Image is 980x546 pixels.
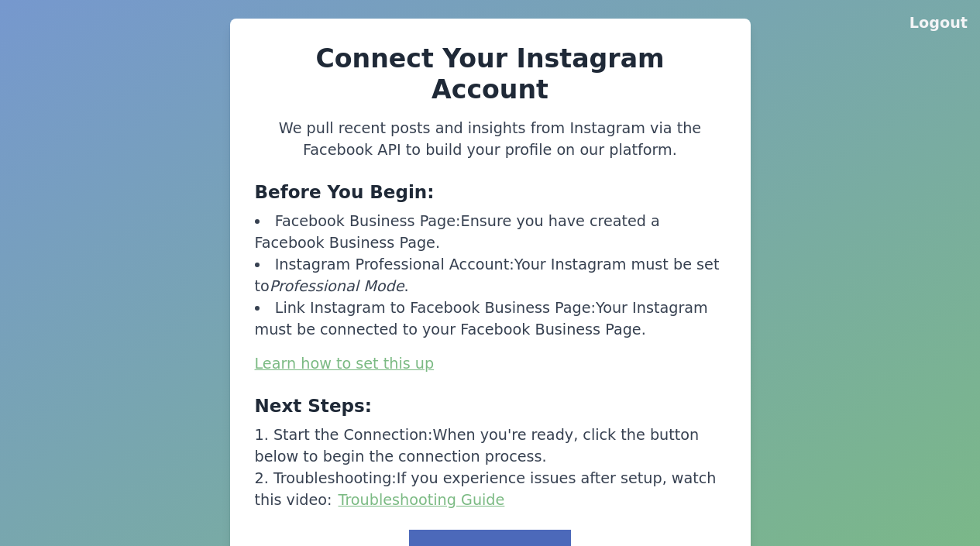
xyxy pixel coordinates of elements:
span: Link Instagram to Facebook Business Page: [275,299,596,317]
span: Professional Mode [270,277,404,295]
a: Learn how to set this up [255,355,435,373]
li: When you're ready, click the button below to begin the connection process. [255,424,726,468]
h3: Before You Begin: [255,180,726,204]
button: Logout [910,12,968,34]
h2: Connect Your Instagram Account [255,43,726,105]
span: Troubleshooting: [273,469,397,487]
span: Instagram Professional Account: [275,256,514,273]
li: If you experience issues after setup, watch this video: [255,468,726,511]
li: Your Instagram must be connected to your Facebook Business Page. [255,297,726,341]
li: Your Instagram must be set to . [255,254,726,297]
span: Facebook Business Page: [275,212,461,230]
p: We pull recent posts and insights from Instagram via the Facebook API to build your profile on ou... [255,118,726,161]
a: Troubleshooting Guide [339,491,505,509]
h3: Next Steps: [255,393,726,418]
li: Ensure you have created a Facebook Business Page. [255,211,726,254]
span: Start the Connection: [273,426,433,444]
